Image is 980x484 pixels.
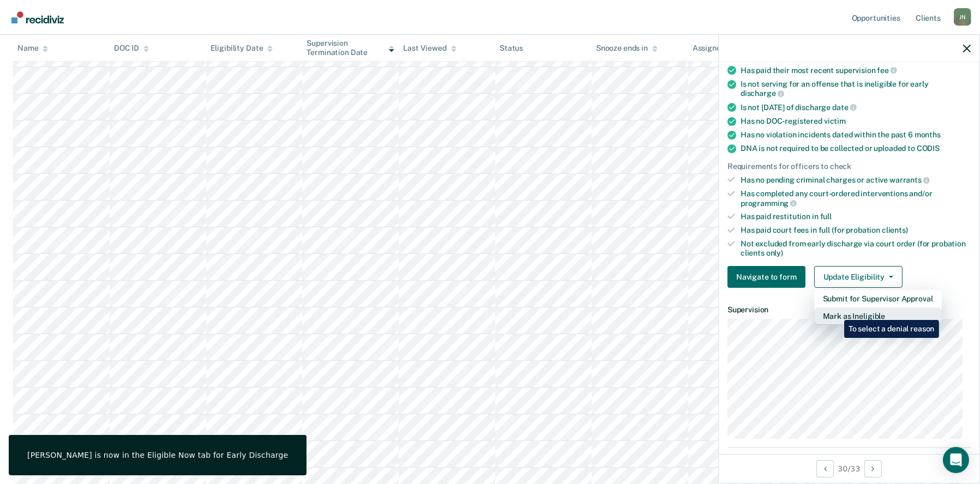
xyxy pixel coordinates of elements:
div: 30 / 33 [719,454,979,483]
div: Has no DOC-registered [741,117,971,126]
button: Mark as Ineligible [814,307,942,325]
span: only) [766,249,783,257]
div: Is not [DATE] of discharge [741,102,971,112]
div: Eligibility Date [211,44,273,53]
div: Name [17,44,48,53]
div: [PERSON_NAME] is now in the Eligible Now tab for Early Discharge [27,450,288,460]
dt: Supervision [728,305,971,314]
a: Navigate to form link [728,266,810,288]
div: Status [500,44,523,53]
span: fee [877,66,897,75]
span: full [820,212,832,221]
div: Not excluded from early discharge via court order (for probation clients [741,239,971,258]
button: Navigate to form [728,266,805,288]
div: DNA is not required to be collected or uploaded to [741,144,971,153]
span: months [915,130,941,139]
button: Submit for Supervisor Approval [814,290,942,307]
span: victim [824,117,846,125]
span: warrants [889,176,930,184]
span: clients) [882,226,908,234]
div: Has paid their most recent supervision [741,65,971,75]
div: Is not serving for an offense that is ineligible for early [741,80,971,98]
div: Has no violation incidents dated within the past 6 [741,130,971,140]
span: date [832,103,856,112]
div: Supervision Termination Date [306,39,394,57]
div: J N [954,8,971,26]
button: Next Opportunity [864,460,882,477]
span: programming [741,199,797,208]
span: discharge [741,89,784,98]
div: Has completed any court-ordered interventions and/or [741,189,971,208]
img: Recidiviz [11,11,64,23]
div: Open Intercom Messenger [943,447,969,473]
span: CODIS [917,144,940,153]
div: DOC ID [114,44,149,53]
div: Requirements for officers to check [728,162,971,171]
div: Last Viewed [403,44,456,53]
button: Profile dropdown button [954,8,971,26]
div: Has no pending criminal charges or active [741,175,971,185]
button: Update Eligibility [814,266,903,288]
div: Snooze ends in [596,44,658,53]
div: Has paid court fees in full (for probation [741,226,971,235]
button: Previous Opportunity [816,460,834,477]
div: Assigned to [693,44,744,53]
div: Has paid restitution in [741,212,971,221]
